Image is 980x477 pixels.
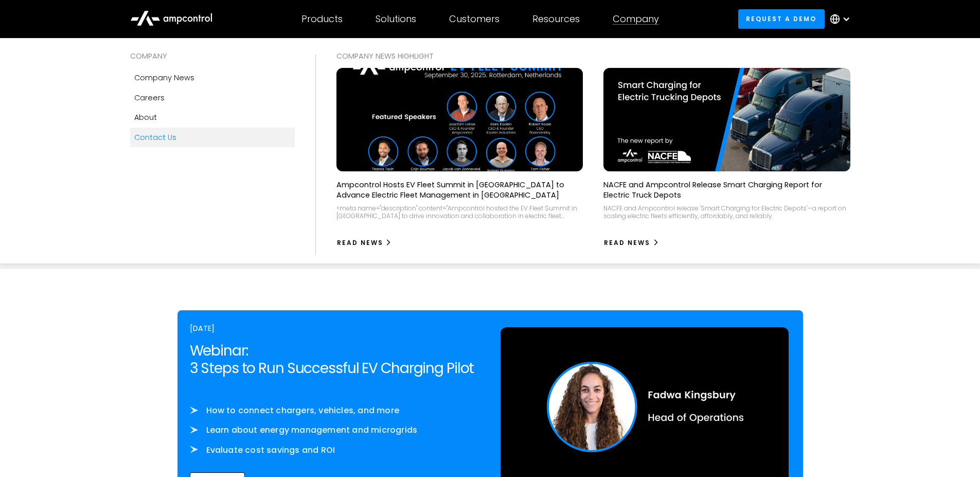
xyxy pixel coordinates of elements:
div: Company [613,13,659,25]
div: Products [301,13,343,25]
p: ‍ [190,393,480,404]
div: <meta name="description" content="Ampcontrol hosted the EV Fleet Summit in [GEOGRAPHIC_DATA] to d... [336,204,583,220]
div: [DATE] [190,323,480,334]
div: Customers [449,13,500,25]
div: Solutions [376,13,416,25]
a: Read News [603,235,660,251]
div: Resources [532,13,580,25]
div: Company news [134,72,194,83]
div: COMPANY NEWS Highlight [336,50,850,62]
a: Careers [130,88,295,108]
div: NACFE and Ampcontrol release 'Smart Charging for Electric Depots'—a report on scaling electric fl... [603,204,850,220]
a: About [130,108,295,127]
h2: Webinar: 3 Steps to Run Successful EV Charging Pilot [190,342,480,377]
a: Read News [336,235,393,251]
div: Contact Us [134,132,176,143]
li: Evaluate cost savings and ROI [190,445,480,456]
a: Request a demo [738,9,825,28]
a: Company news [130,68,295,87]
div: Read News [604,238,650,248]
div: About [134,112,157,123]
a: Contact Us [130,128,295,147]
div: COMPANY [130,50,295,62]
p: Ampcontrol Hosts EV Fleet Summit in [GEOGRAPHIC_DATA] to Advance Electric Fleet Management in [GE... [336,180,583,200]
li: How to connect chargers, vehicles, and more [190,405,480,416]
li: Learn about energy management and microgrids [190,425,480,436]
p: NACFE and Ampcontrol Release Smart Charging Report for Electric Truck Depots [603,180,850,200]
div: Read News [337,238,383,248]
div: Careers [134,92,165,103]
